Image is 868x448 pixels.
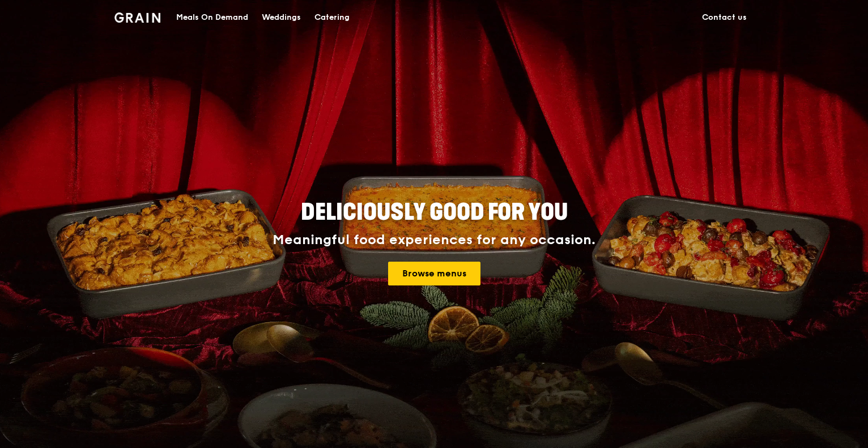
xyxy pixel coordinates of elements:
div: Meals On Demand [176,1,248,35]
a: Contact us [695,1,754,35]
img: Grain [114,12,160,23]
div: Meaningful food experiences for any occasion. [230,232,638,248]
span: Deliciously good for you [301,199,568,226]
div: Weddings [262,1,301,35]
a: Catering [308,1,356,35]
div: Catering [314,1,350,35]
a: Browse menus [388,262,480,285]
a: Weddings [255,1,308,35]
